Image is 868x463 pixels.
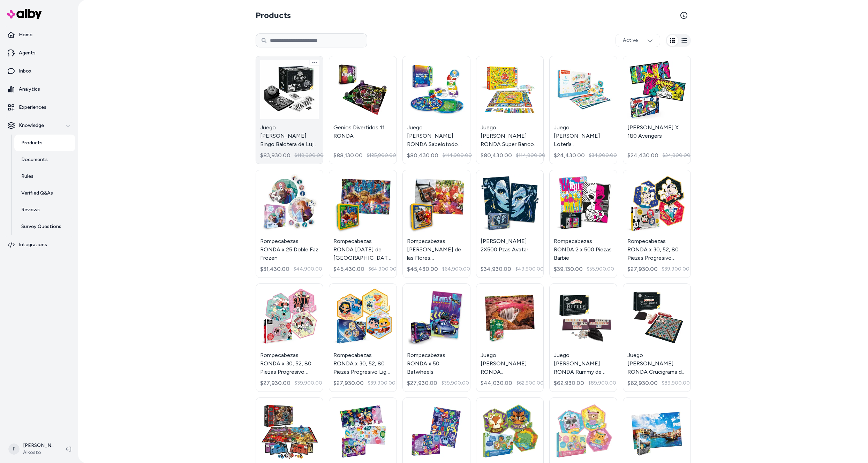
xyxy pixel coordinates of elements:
[3,26,75,43] a: Home
[402,56,470,164] a: Juego de Mesa RONDA Sabelotodo FútbolJuego [PERSON_NAME] RONDA Sabelotodo Fútbol$80,430.00$114,90...
[476,283,544,392] a: Juego de Mesa RONDA Rompecabezas x 1000 Piezas Caño CristalesJuego [PERSON_NAME] RONDA Rompecabez...
[7,9,42,19] img: alby Logo
[256,283,324,392] a: Rompecabezas RONDA x 30, 52, 80 Piezas Progresivo MinnieRompecabezas RONDA x 30, 52, 80 Piezas Pr...
[3,45,75,61] a: Agents
[4,438,60,460] button: P[PERSON_NAME]Alkosto
[402,170,470,278] a: Rompecabezas RONDA Feria de las Flores Colombia x 1000 PiezasRompecabezas [PERSON_NAME] de las Fl...
[3,236,75,253] a: Integrations
[3,63,75,79] a: Inbox
[616,34,660,47] button: Active
[21,139,43,146] p: Products
[14,185,75,202] a: Verified Q&As
[14,135,75,151] a: Products
[19,31,32,38] p: Home
[19,104,46,111] p: Experiences
[549,170,617,278] a: Rompecabezas RONDA 2 x 500 Piezas BarbieRompecabezas RONDA 2 x 500 Piezas Barbie$39,130.00$55,900.00
[623,283,691,392] a: Juego de Mesa RONDA Crucigrama de TradiciónJuego [PERSON_NAME] RONDA Crucigrama de Tradición$62,9...
[14,168,75,185] a: Rules
[256,56,324,164] a: Juego de Mesa Bingo Balotera de Lujo RONDAJuego [PERSON_NAME] Bingo Balotera de Lujo RONDA$83,930...
[256,10,291,21] h2: Products
[476,56,544,164] a: Juego de Mesa RONDA Super Banco ColombiaJuego [PERSON_NAME] RONDA Super Banco Colombia$80,430.00$...
[549,283,617,392] a: Juego de Mesa RONDA Rummy de TradiciónJuego [PERSON_NAME] RONDA Rummy de Tradición$62,930.00$89,9...
[256,170,324,278] a: Rompecabezas RONDA x 25 Doble Faz FrozenRompecabezas RONDA x 25 Doble Faz Frozen$31,430.00$44,900.00
[19,241,47,248] p: Integrations
[8,443,20,455] span: P
[3,117,75,134] button: Knowledge
[623,170,691,278] a: Rompecabezas RONDA x 30, 52, 80 Piezas Progresivo MickeyRompecabezas RONDA x 30, 52, 80 Piezas Pr...
[19,122,44,129] p: Knowledge
[19,68,31,75] p: Inbox
[14,202,75,218] a: Reviews
[329,56,397,164] a: Genios Divertidos 11 RONDAGenios Divertidos 11 RONDA$88,130.00$125,900.00
[19,86,40,93] p: Analytics
[19,50,36,56] p: Agents
[476,170,544,278] a: Ronda Rompe 2X500 Pzas Avatar[PERSON_NAME] 2X500 Pzas Avatar$34,930.00$49,900.00
[21,223,61,230] p: Survey Questions
[623,56,691,164] a: Ronda Rompe X 180 Avengers[PERSON_NAME] X 180 Avengers$24,430.00$34,900.00
[21,206,40,213] p: Reviews
[14,151,75,168] a: Documents
[329,283,397,392] a: Rompecabezas RONDA x 30, 52, 80 Piezas Progresivo Liga de la JusticiaRompecabezas RONDA x 30, 52,...
[549,56,617,164] a: Juego de Mesa Lotería RONDA Fisher PriceJuego [PERSON_NAME] Lotería [PERSON_NAME] Price$24,430.00...
[3,81,75,98] a: Analytics
[23,442,54,449] p: [PERSON_NAME]
[3,99,75,116] a: Experiences
[329,170,397,278] a: Rompecabezas RONDA Carnaval de Río de Janeiro Brasil x 1000 PiezasRompecabezas RONDA [DATE] de [G...
[21,190,53,197] p: Verified Q&As
[402,283,470,392] a: Rompecabezas RONDA x 50 BatwheelsRompecabezas RONDA x 50 Batwheels$27,930.00$39,900.00
[21,156,48,163] p: Documents
[23,449,54,456] span: Alkosto
[21,173,33,180] p: Rules
[14,218,75,235] a: Survey Questions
